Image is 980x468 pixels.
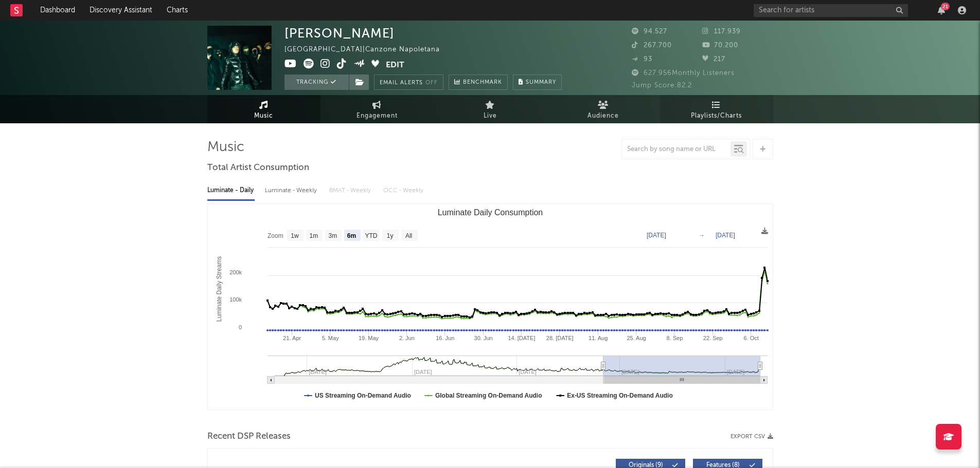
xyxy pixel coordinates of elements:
text: 16. Jun [436,335,454,341]
a: Benchmark [449,74,508,90]
text: 14. [DATE] [508,335,535,341]
button: Export CSV [730,434,773,440]
em: Off [425,80,438,86]
text: 19. May [358,335,379,341]
text: 6m [347,232,355,239]
span: Jump Score: 82.2 [632,82,692,89]
text: 0 [238,324,241,330]
text: [DATE] [647,232,666,239]
span: 267.700 [632,42,672,49]
text: 1y [386,232,393,239]
text: 1w [291,232,299,239]
span: Recent DSP Releases [207,430,291,443]
button: Edit [386,59,404,71]
a: Playlists/Charts [660,95,773,123]
span: Audience [587,110,619,122]
a: Engagement [320,95,434,123]
input: Search for artists [754,4,908,17]
text: Zoom [268,232,283,239]
text: 11. Aug [589,335,608,341]
span: 70.200 [702,42,738,49]
span: Total Artist Consumption [207,162,309,174]
span: Benchmark [463,77,502,89]
div: 21 [941,3,950,10]
button: Tracking [284,74,349,90]
text: All [405,232,412,239]
text: 1m [309,232,318,239]
a: Audience [547,95,660,123]
span: Playlists/Charts [691,110,742,122]
div: Luminate - Daily [207,182,255,199]
text: Global Streaming On-Demand Audio [435,392,542,399]
text: 100k [229,296,242,303]
a: Music [207,95,320,123]
text: → [699,232,705,239]
text: Luminate Daily Streams [216,256,223,322]
span: Summary [526,80,556,85]
span: Live [484,110,497,122]
text: 30. Jun [474,335,492,341]
text: 200k [229,269,242,275]
button: Summary [513,74,562,90]
text: 5. May [322,335,339,341]
text: US Streaming On-Demand Audio [315,392,411,399]
span: 117.939 [702,28,741,35]
button: 21 [938,6,945,14]
input: Search by song name or URL [622,145,730,154]
a: Live [434,95,547,123]
span: 93 [632,56,652,63]
text: 3m [328,232,337,239]
text: 28. [DATE] [546,335,573,341]
div: Luminate - Weekly [265,182,319,199]
svg: Luminate Daily Consumption [208,204,773,409]
text: [DATE] [716,232,735,239]
text: 22. Sep [703,335,722,341]
button: Email AlertsOff [374,74,443,90]
span: Music [254,110,273,122]
text: YTD [365,232,377,239]
span: Engagement [357,110,398,122]
text: Ex-US Streaming On-Demand Audio [567,392,673,399]
text: 2. Jun [399,335,414,341]
span: 627.956 Monthly Listeners [632,70,735,77]
text: 8. Sep [666,335,683,341]
div: [GEOGRAPHIC_DATA] | Canzone Napoletana [284,44,452,56]
text: 25. Aug [627,335,646,341]
span: 217 [702,56,725,63]
span: 94.527 [632,28,667,35]
text: 21. Apr [283,335,301,341]
div: [PERSON_NAME] [284,26,395,41]
text: 6. Oct [743,335,758,341]
text: Luminate Daily Consumption [437,208,543,217]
